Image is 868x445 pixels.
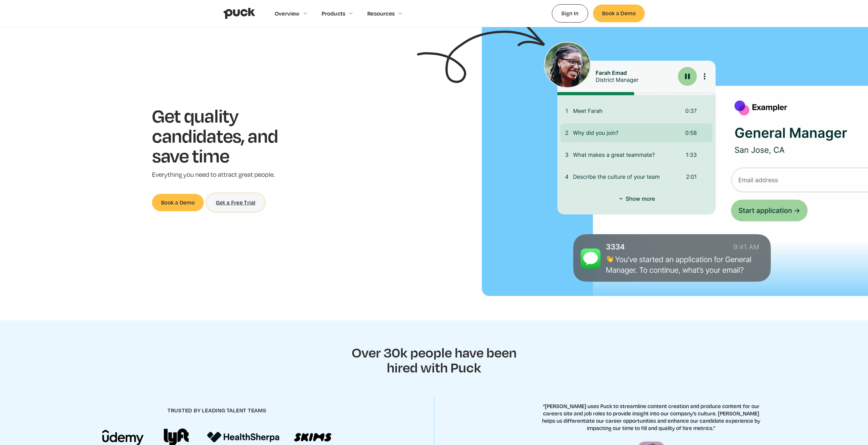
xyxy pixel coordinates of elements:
[152,194,204,211] a: Book a Demo
[367,10,395,17] div: Resources
[152,170,297,179] p: Everything you need to attract great people.
[168,407,266,414] h4: trusted by leading talent teams
[322,10,346,17] div: Products
[152,105,297,166] h1: Get quality candidates, and save time
[344,345,524,375] h2: Over 30k people have been hired with Puck
[207,194,264,211] a: Get a Free Trial
[275,10,300,17] div: Overview
[593,5,645,22] a: Book a Demo
[552,4,588,22] a: Sign In
[537,402,766,432] p: “[PERSON_NAME] uses Puck to streamline content creation and produce content for our careers site ...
